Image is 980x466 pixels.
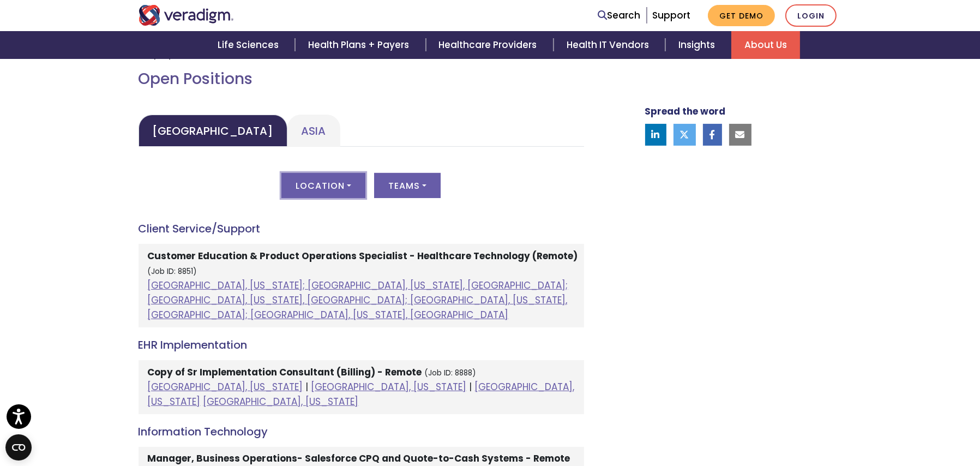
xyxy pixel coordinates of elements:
a: Life Sciences [205,31,295,59]
a: Search [598,8,641,23]
a: Login [785,4,837,27]
a: Asia [287,115,340,147]
a: [GEOGRAPHIC_DATA], [US_STATE] [203,395,359,408]
a: Health IT Vendors [554,31,665,59]
small: (Job ID: 8851) [148,266,197,277]
h2: Open Positions [139,70,584,88]
a: [GEOGRAPHIC_DATA], [US_STATE] [148,380,303,393]
a: About Us [731,31,800,59]
a: Support [652,9,690,22]
a: [GEOGRAPHIC_DATA] [139,115,287,147]
a: [GEOGRAPHIC_DATA], [US_STATE] [148,380,575,408]
img: Veradigm logo [139,5,234,26]
span: | [470,380,472,393]
a: Insights [665,31,731,59]
a: [GEOGRAPHIC_DATA], [US_STATE] [311,380,467,393]
strong: Manager, Business Operations- Salesforce CPQ and Quote-to-Cash Systems - Remote [148,452,570,465]
a: Get Demo [708,5,775,26]
button: Location [281,173,365,198]
strong: Copy of Sr Implementation Consultant (Billing) - Remote [148,366,422,379]
h4: Client Service/Support [139,222,584,235]
h4: Information Technology [139,425,584,438]
a: [GEOGRAPHIC_DATA], [US_STATE]; [GEOGRAPHIC_DATA], [US_STATE], [GEOGRAPHIC_DATA]; [GEOGRAPHIC_DATA... [148,279,568,321]
h4: EHR Implementation [139,338,584,351]
button: Teams [374,173,441,198]
a: Health Plans + Payers [295,31,425,59]
button: Open CMP widget [5,434,32,461]
span: | [306,380,309,393]
a: Healthcare Providers [426,31,554,59]
small: (Job ID: 8888) [425,368,477,378]
strong: Customer Education & Product Operations Specialist - Healthcare Technology (Remote) [148,249,578,262]
strong: Spread the word [645,105,726,118]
